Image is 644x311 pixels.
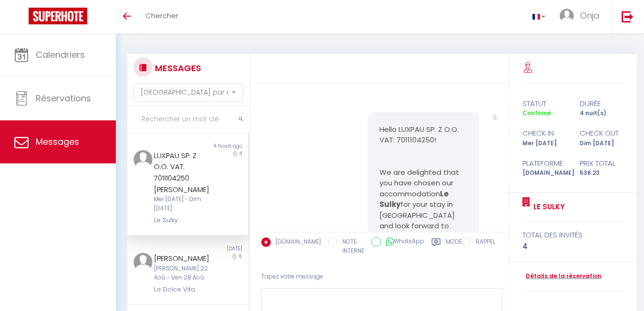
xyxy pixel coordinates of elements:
[580,10,600,21] span: Onja
[573,128,630,139] div: check out
[516,139,573,148] div: Mer [DATE]
[573,169,630,178] div: 536.23
[379,124,467,146] p: Hello LUXPAU SP. Z O.O. VAT: 7011104250!
[381,237,424,247] label: WhatsApp
[522,229,624,241] div: total des invités
[154,285,212,294] div: La Dolce Vita
[133,253,153,272] img: ...
[522,272,602,281] a: Détails de la réservation
[471,237,495,248] label: RAPPEL
[446,237,471,257] label: Modèles
[188,142,248,150] div: 4 hours ago
[530,201,565,213] a: Le Sulky
[154,264,212,282] div: [PERSON_NAME] 22 Aoû - Ven 28 Aoû
[127,106,249,133] input: Rechercher un mot clé
[36,136,79,148] span: Messages
[261,265,502,289] div: Tapez votre message
[573,98,630,109] div: durée
[379,167,467,253] p: We are delighted that you have chosen our accommodation for your stay in [GEOGRAPHIC_DATA] and lo...
[337,237,364,256] label: NOTE INTERNE
[573,109,630,118] div: 4 nuit(s)
[36,92,91,104] span: Réservations
[239,253,242,260] span: 6
[133,150,153,169] img: ...
[573,158,630,169] div: Prix total
[271,237,321,248] label: [DOMAIN_NAME]
[154,195,212,213] div: Mer [DATE] - Dim [DATE]
[154,253,212,264] div: [PERSON_NAME]
[36,49,85,61] span: Calendriers
[154,215,212,225] div: Le Sulky
[560,9,574,23] img: ...
[153,57,201,79] h3: MESSAGES
[516,169,573,178] div: [DOMAIN_NAME]
[622,11,634,22] img: logout
[239,150,242,157] span: 4
[154,150,212,195] div: LUXPAU SP. Z O.O. VAT: 7011104250 [PERSON_NAME]
[379,189,450,210] strong: Le Sulky
[516,158,573,169] div: Plateforme
[516,128,573,139] div: check in
[491,114,499,120] img: ...
[522,241,624,252] div: 4
[188,245,248,253] div: [DATE]
[29,8,87,24] img: Super Booking
[522,109,551,117] span: Confirmé
[145,11,178,21] span: Chercher
[573,139,630,148] div: Dim [DATE]
[516,98,573,109] div: statut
